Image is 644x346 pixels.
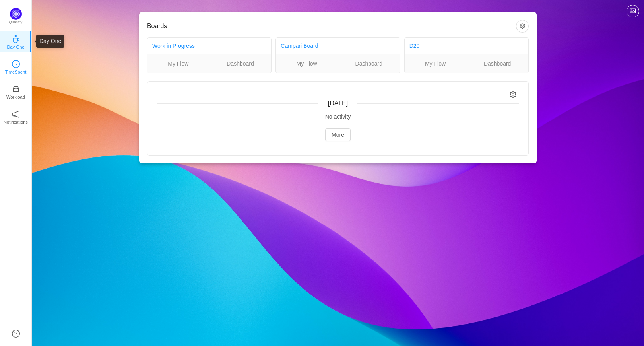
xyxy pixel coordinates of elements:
button: More [325,128,351,141]
p: Notifications [4,119,28,126]
i: icon: inbox [12,85,20,93]
a: Dashboard [466,59,528,68]
a: My Flow [276,59,338,68]
img: Quantify [10,8,22,20]
a: icon: clock-circleTimeSpent [12,62,20,70]
a: icon: notificationNotifications [12,113,20,121]
div: No activity [157,113,519,121]
a: icon: coffeeDay One [12,37,20,45]
button: icon: picture [627,5,639,17]
i: icon: clock-circle [12,60,20,68]
a: Campari Board [281,43,318,49]
a: My Flow [147,59,209,68]
a: icon: question-circle [12,330,20,338]
i: icon: notification [12,110,20,118]
a: Work in Progress [152,43,195,49]
p: Day One [7,43,24,51]
a: Dashboard [209,59,272,68]
button: icon: setting [516,20,529,33]
a: My Flow [405,59,466,68]
p: Quantify [9,20,23,25]
span: [DATE] [328,100,348,107]
p: Workload [6,93,25,101]
i: icon: coffee [12,35,20,43]
i: icon: setting [510,91,516,98]
a: Dashboard [338,59,400,68]
a: D20 [409,43,420,49]
h3: Boards [147,22,516,30]
p: TimeSpent [5,68,27,76]
a: icon: inboxWorkload [12,87,20,95]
